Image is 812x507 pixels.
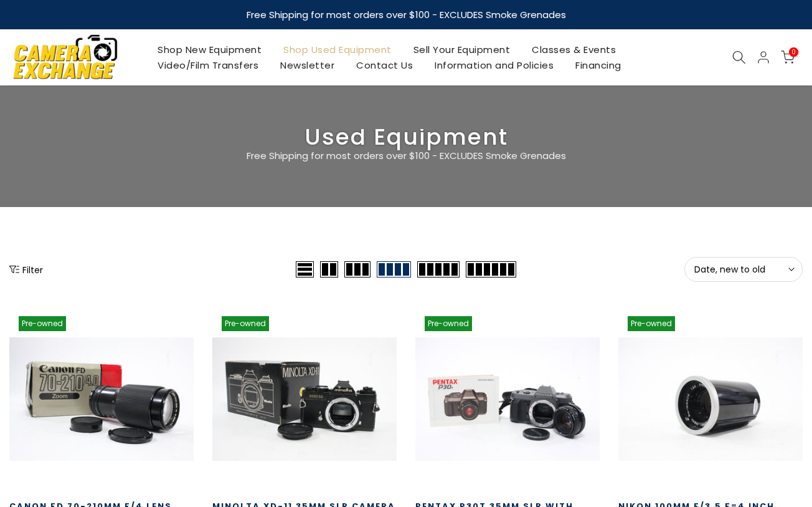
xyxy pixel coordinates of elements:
span: Date, new to old [694,264,793,275]
a: 0 [781,51,795,64]
span: 0 [789,47,798,57]
a: Newsletter [270,57,346,73]
a: Shop Used Equipment [273,42,403,57]
h3: Used Equipment [9,129,803,145]
a: Information and Policies [424,57,565,73]
button: Show filters [9,263,43,276]
p: Free Shipping for most orders over $100 - EXCLUDES Smoke Grenades [172,148,640,163]
button: Date, new to old [684,257,803,282]
a: Video/Film Transfers [147,57,270,73]
a: Sell Your Equipment [402,42,521,57]
a: Financing [565,57,633,73]
a: Shop New Equipment [147,42,273,57]
a: Classes & Events [521,42,627,57]
a: Contact Us [346,57,424,73]
strong: Free Shipping for most orders over $100 - EXCLUDES Smoke Grenades [247,8,566,21]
